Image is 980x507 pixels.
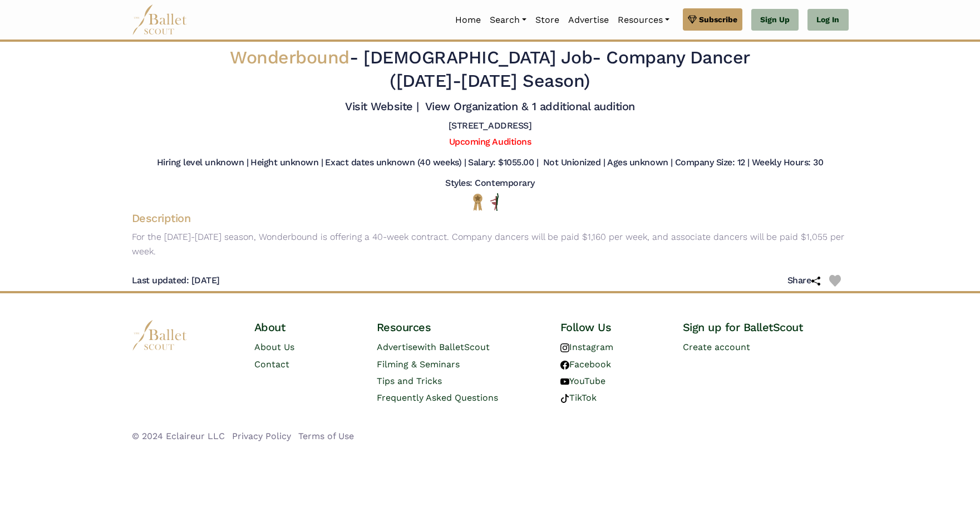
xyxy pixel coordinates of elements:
[254,342,294,352] a: About Us
[468,157,538,169] h5: Salary: $1055.00 |
[325,157,466,169] h5: Exact dates unknown (40 weeks) |
[363,47,592,68] span: [DEMOGRAPHIC_DATA] Job
[451,8,485,32] a: Home
[613,8,674,32] a: Resources
[531,8,564,32] a: Store
[607,157,672,169] h5: Ages unknown |
[543,157,605,169] h5: Not Unionized |
[560,394,569,403] img: tiktok logo
[193,46,787,92] h2: - - Company Dancer ([DATE]-[DATE] Season)
[449,120,531,132] h5: [STREET_ADDRESS]
[377,392,498,403] a: Frequently Asked Questions
[230,47,349,68] span: Wonderbound
[560,359,611,370] a: Facebook
[787,275,829,287] h5: Share
[683,320,849,334] h4: Sign up for BalletScout
[490,193,499,211] img: All
[377,342,490,352] a: Advertisewith BalletScout
[683,342,750,352] a: Create account
[829,275,841,287] img: Heart
[345,100,419,113] a: Visit Website |
[254,320,359,334] h4: About
[449,136,531,147] a: Upcoming Auditions
[699,13,737,26] span: Subscribe
[485,8,531,32] a: Search
[471,193,485,210] img: National
[132,429,225,444] li: © 2024 Eclaireur LLC
[560,361,569,370] img: facebook logo
[445,178,534,189] h5: Styles: Contemporary
[560,343,569,352] img: instagram logo
[560,320,665,334] h4: Follow Us
[560,342,613,352] a: Instagram
[564,8,613,32] a: Advertise
[560,377,569,386] img: youtube logo
[683,8,742,31] a: Subscribe
[377,359,460,370] a: Filming & Seminars
[298,431,354,441] a: Terms of Use
[157,157,248,169] h5: Hiring level unknown |
[250,157,323,169] h5: Height unknown |
[751,9,799,31] a: Sign Up
[377,320,543,334] h4: Resources
[560,392,597,403] a: TikTok
[807,9,848,31] a: Log In
[417,342,490,352] span: with BalletScout
[232,431,291,441] a: Privacy Policy
[688,13,697,26] img: gem.svg
[123,211,858,225] h4: Description
[132,320,188,351] img: logo
[254,359,289,370] a: Contact
[752,157,823,169] h5: Weekly Hours: 30
[560,376,605,386] a: YouTube
[377,376,442,386] a: Tips and Tricks
[675,157,750,169] h5: Company Size: 12 |
[123,230,858,258] p: For the [DATE]-[DATE] season, Wonderbound is offering a 40-week contract. Company dancers will be...
[425,100,635,113] a: View Organization & 1 additional audition
[132,275,220,287] h5: Last updated: [DATE]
